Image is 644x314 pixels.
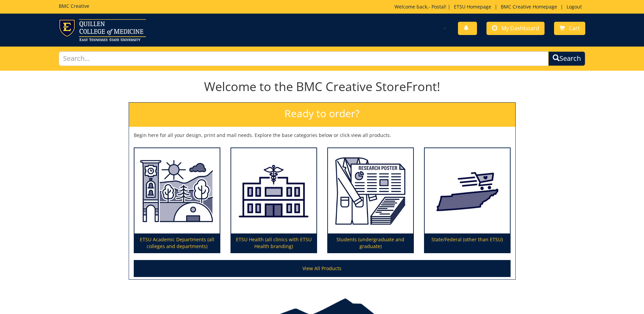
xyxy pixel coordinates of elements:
h1: Welcome to the BMC Creative StoreFront! [129,80,516,93]
a: View All Products [134,260,511,277]
img: Students (undergraduate and graduate) [328,148,413,234]
p: Welcome back, ! | | | [394,3,585,10]
h2: Ready to order? [129,103,515,127]
a: Logout [563,3,585,10]
p: Students (undergraduate and graduate) [328,233,413,252]
h5: BMC Creative [59,3,89,8]
button: Search [548,51,585,66]
img: ETSU logo [59,19,146,41]
img: ETSU Academic Departments (all colleges and departments) [134,148,220,234]
a: Students (undergraduate and graduate) [328,148,413,253]
span: Cart [569,24,580,32]
a: My Dashboard [486,22,545,35]
a: State/Federal (other than ETSU) [425,148,510,253]
a: - Postal [428,3,445,10]
p: Begin here for all your design, print and mail needs. Explore the base categories below or click ... [134,132,511,139]
p: ETSU Health (all clinics with ETSU Health branding) [231,233,316,252]
a: ETSU Academic Departments (all colleges and departments) [134,148,220,253]
span: My Dashboard [501,24,539,32]
img: State/Federal (other than ETSU) [425,148,510,234]
input: Search... [59,51,549,66]
p: ETSU Academic Departments (all colleges and departments) [134,233,220,252]
a: BMC Creative Homepage [497,3,560,10]
a: Cart [554,22,585,35]
p: State/Federal (other than ETSU) [425,233,510,252]
a: ETSU Health (all clinics with ETSU Health branding) [231,148,316,253]
a: ETSU Homepage [450,3,495,10]
img: ETSU Health (all clinics with ETSU Health branding) [231,148,316,234]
